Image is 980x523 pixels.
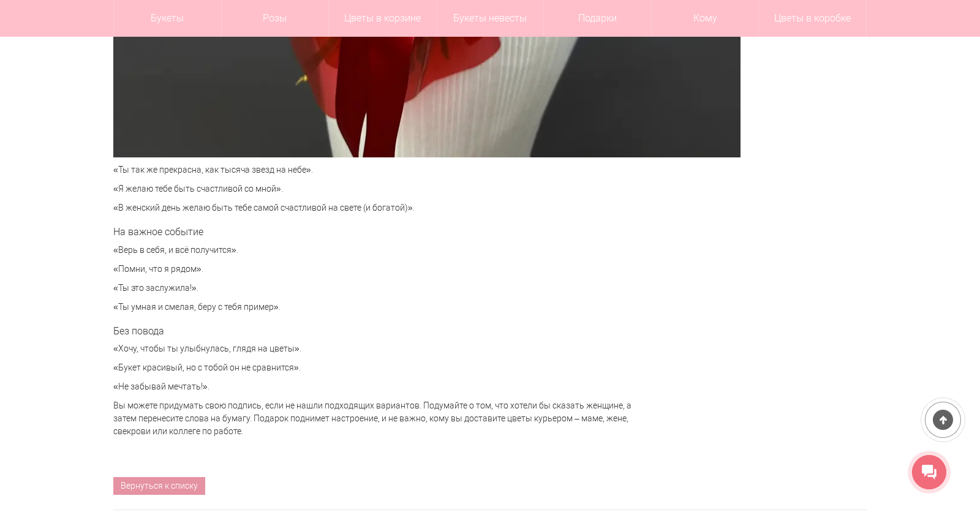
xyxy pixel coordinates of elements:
h3: На важное событие [113,227,634,238]
p: Вы можете придумать свою подпись, если не нашли подходящих вариантов. Подумайте о том, что хотели... [113,399,634,438]
p: «Помни, что я рядом». [113,263,634,276]
p: «Я желаю тебе быть счастливой со мной». [113,182,634,195]
p: «В женский день желаю быть тебе самой счастливой на свете (и богатой)». [113,201,634,214]
p: «Ты так же прекрасна, как тысяча звезд на небе». [113,164,634,176]
p: «Хочу, чтобы ты улыбнулась, глядя на цветы». [113,342,634,355]
a: Вернуться к списку [113,477,205,495]
p: «Ты умная и смелая, беру с тебя пример». [113,301,634,314]
p: «Букет красивый, но с тобой он не сравнится». [113,361,634,374]
p: «Ты это заслужила!». [113,282,634,295]
p: «Не забывай мечтать!». [113,380,634,393]
h3: Без повода [113,326,634,337]
p: «Верь в себя, и всё получится». [113,244,634,257]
